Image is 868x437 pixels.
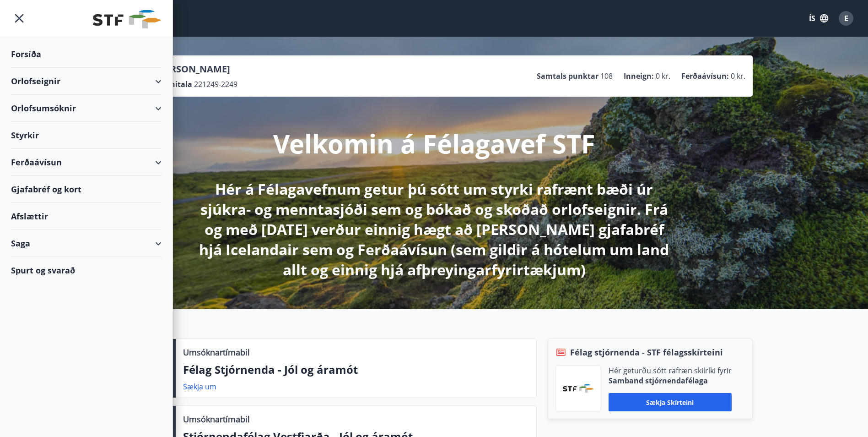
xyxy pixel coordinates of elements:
[11,230,162,257] div: Saga
[609,376,732,386] p: Samband stjórnendafélaga
[11,149,162,176] div: Ferðaávísun
[537,71,598,81] p: Samtals punktar
[11,176,162,203] div: Gjafabréf og kort
[731,71,745,81] span: 0 kr.
[193,179,676,280] p: Hér á Félagavefnum getur þú sótt um styrki rafrænt bæði úr sjúkra- og menntasjóði sem og bókað og...
[156,63,237,76] p: [PERSON_NAME]
[11,41,162,68] div: Forsíða
[804,10,833,27] button: ÍS
[11,203,162,230] div: Afslættir
[11,95,162,122] div: Orlofsumsóknir
[11,68,162,95] div: Orlofseignir
[183,382,216,392] a: Sækja um
[600,71,613,81] span: 108
[183,346,250,358] p: Umsóknartímabil
[656,71,670,81] span: 0 kr.
[183,413,250,425] p: Umsóknartímabil
[609,393,732,411] button: Sækja skírteini
[835,7,857,29] button: E
[273,126,595,161] p: Velkomin á Félagavef STF
[624,71,654,81] p: Inneign :
[11,257,162,284] div: Spurt og svarað
[11,122,162,149] div: Styrkir
[563,384,594,393] img: vjCaq2fThgY3EUYqSgpjEiBg6WP39ov69hlhuPVN.png
[183,362,529,377] p: Félag Stjórnenda - Jól og áramót
[609,366,732,376] p: Hér geturðu sótt rafræn skilríki fyrir
[11,10,27,27] button: menu
[194,79,237,89] span: 221249-2249
[844,13,848,23] span: E
[681,71,729,81] p: Ferðaávísun :
[156,79,192,89] p: Kennitala
[93,10,162,28] img: union_logo
[570,346,723,358] span: Félag stjórnenda - STF félagsskírteini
